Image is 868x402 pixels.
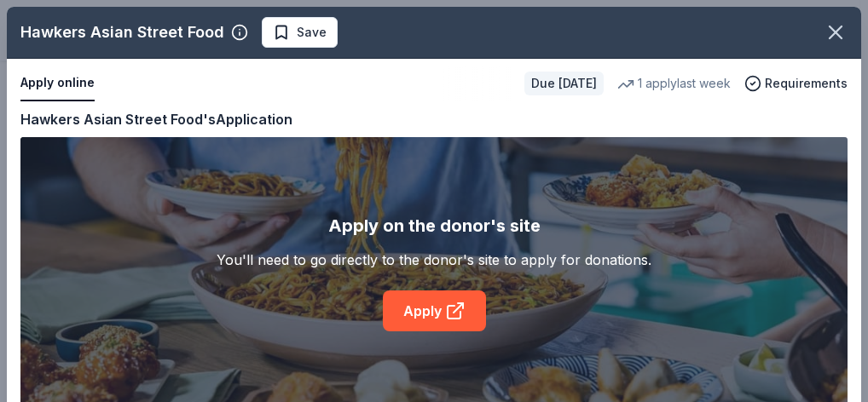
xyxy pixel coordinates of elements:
[20,66,95,101] button: Apply online
[617,73,731,94] div: 1 apply last week
[20,108,292,130] div: Hawkers Asian Street Food's Application
[328,212,541,239] div: Apply on the donor's site
[20,19,224,46] div: Hawkers Asian Street Food
[217,250,651,270] div: You'll need to go directly to the donor's site to apply for donations.
[383,290,486,331] a: Apply
[744,73,848,94] button: Requirements
[765,73,848,94] span: Requirements
[297,22,327,43] span: Save
[524,72,604,95] div: Due [DATE]
[262,17,338,48] button: Save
